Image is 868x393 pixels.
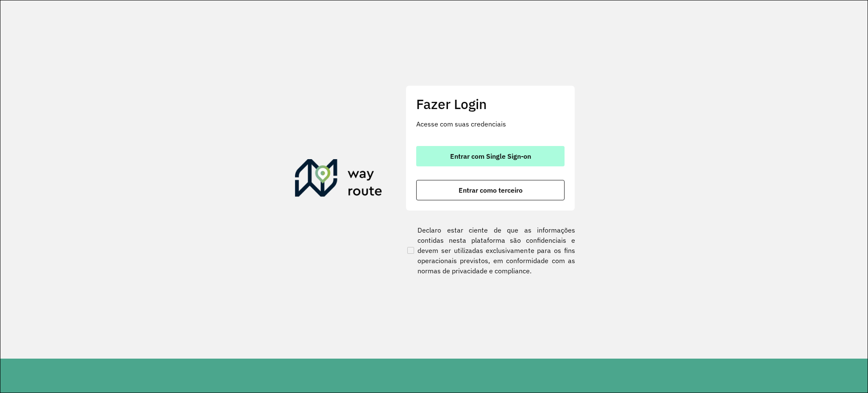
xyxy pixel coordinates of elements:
span: Entrar como terceiro [459,187,523,194]
button: button [416,180,565,200]
label: Declaro estar ciente de que as informações contidas nesta plataforma são confidenciais e devem se... [406,225,575,276]
span: Entrar com Single Sign-on [450,153,531,160]
h2: Fazer Login [416,96,565,112]
p: Acesse com suas credenciais [416,119,565,129]
button: button [416,146,565,166]
img: Roteirizador AmbevTech [295,159,382,200]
